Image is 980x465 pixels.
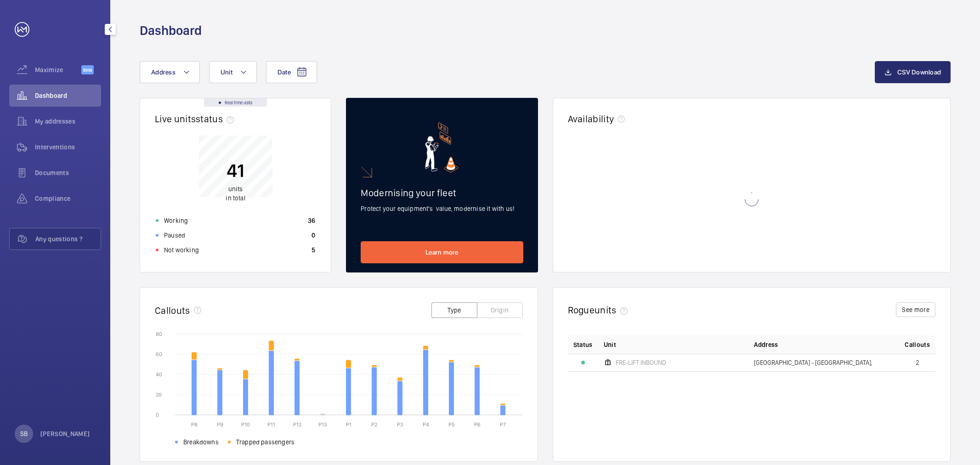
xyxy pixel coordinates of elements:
[164,216,188,225] p: Working
[151,68,176,76] span: Address
[875,61,951,83] button: CSV Download
[226,184,245,203] p: in total
[568,304,631,316] h2: Rogue
[241,421,250,428] text: P10
[361,187,523,198] h2: Modernising your fleet
[371,421,377,428] text: P2
[318,421,327,428] text: P13
[226,159,245,182] p: 41
[312,245,315,255] p: 5
[35,168,101,177] span: Documents
[35,234,101,244] span: Any questions ?
[221,68,232,76] span: Unit
[604,340,616,349] span: Unit
[897,68,941,76] span: CSV Download
[209,61,257,83] button: Unit
[754,359,872,366] span: [GEOGRAPHIC_DATA] - [GEOGRAPHIC_DATA],
[568,113,614,125] h2: Availability
[156,371,162,378] text: 40
[448,421,455,428] text: P5
[896,302,935,317] button: See more
[397,421,403,428] text: P3
[423,421,429,428] text: P4
[267,421,275,428] text: P11
[616,359,666,366] span: FRE-LIFT INBOUND
[474,421,481,428] text: P6
[308,216,316,225] p: 36
[156,412,159,418] text: 0
[573,340,593,349] p: Status
[164,231,185,240] p: Paused
[81,65,94,74] span: Beta
[595,304,631,316] span: units
[905,340,930,349] span: Callouts
[183,437,219,447] span: Breakdowns
[35,65,81,74] span: Maximize
[293,421,301,428] text: P12
[266,61,317,83] button: Date
[217,421,223,428] text: P9
[140,22,202,39] h1: Dashboard
[156,391,162,398] text: 20
[228,185,243,193] span: units
[236,437,295,447] span: Trapped passengers
[20,429,28,438] p: SB
[35,91,101,100] span: Dashboard
[40,429,90,438] p: [PERSON_NAME]
[361,204,523,213] p: Protect your equipment's value, modernise it with us!
[155,113,238,125] h2: Live units
[35,142,101,152] span: Interventions
[916,359,919,366] span: 2
[278,68,291,76] span: Date
[346,421,351,428] text: P1
[155,305,190,316] h2: Callouts
[312,231,315,240] p: 0
[754,340,778,349] span: Address
[204,98,267,107] div: Real time data
[361,241,523,263] a: Learn more
[191,421,198,428] text: P8
[140,61,200,83] button: Address
[35,194,101,203] span: Compliance
[164,245,199,255] p: Not working
[431,302,477,318] button: Type
[156,331,162,337] text: 80
[477,302,523,318] button: Origin
[425,122,459,172] img: marketing-card.svg
[500,421,506,428] text: P7
[35,117,101,126] span: My addresses
[156,351,162,357] text: 60
[196,113,238,125] span: status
